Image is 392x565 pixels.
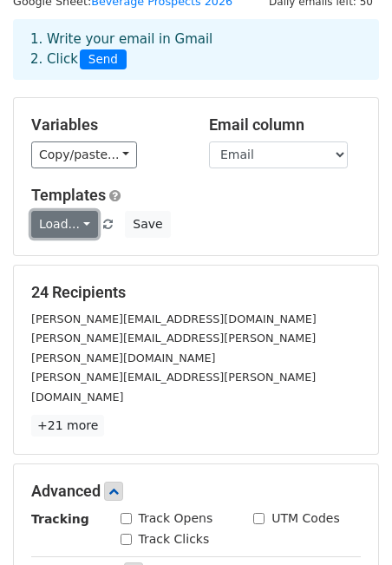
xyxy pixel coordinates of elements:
small: [PERSON_NAME][EMAIL_ADDRESS][PERSON_NAME][DOMAIN_NAME] [31,371,316,404]
label: UTM Codes [271,509,339,528]
label: Track Opens [139,509,213,528]
a: Templates [31,186,106,204]
div: 1. Write your email in Gmail 2. Click [17,30,375,69]
small: [PERSON_NAME][EMAIL_ADDRESS][PERSON_NAME][PERSON_NAME][DOMAIN_NAME] [31,332,316,365]
small: [PERSON_NAME][EMAIL_ADDRESS][DOMAIN_NAME] [31,312,317,325]
h5: 24 Recipients [31,283,361,302]
span: Send [80,49,127,70]
h5: Variables [31,115,183,135]
a: +21 more [31,415,104,437]
strong: Tracking [31,512,89,526]
a: Copy/paste... [31,141,137,168]
h5: Email column [209,115,361,135]
a: Load... [31,211,98,238]
iframe: Chat Widget [305,482,392,565]
label: Track Clicks [139,530,210,549]
button: Save [125,211,170,238]
h5: Advanced [31,482,361,501]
